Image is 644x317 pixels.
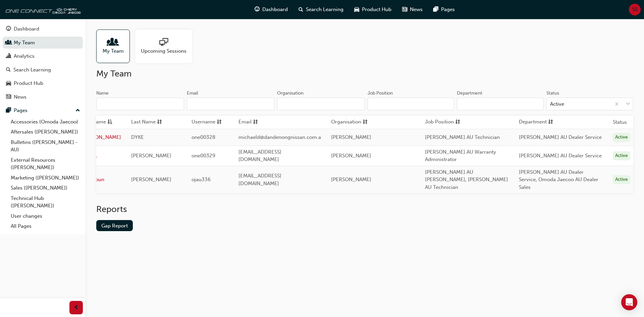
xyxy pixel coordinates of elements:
[81,118,118,126] button: First Nameasc-icon
[425,118,462,126] button: Job Positionsorting-icon
[331,153,371,159] span: [PERSON_NAME]
[249,3,293,16] a: guage-iconDashboard
[613,175,630,184] div: Active
[6,94,11,100] span: news-icon
[96,30,135,63] a: My Team
[131,118,156,126] span: Last Name
[331,176,371,182] span: [PERSON_NAME]
[8,211,83,221] a: User changes
[8,127,83,137] a: Aftersales ([PERSON_NAME])
[192,118,215,126] span: Username
[613,118,627,126] th: Status
[217,118,222,126] span: sorting-icon
[96,204,633,215] h2: Reports
[6,53,11,59] span: chart-icon
[8,155,83,173] a: External Resources ([PERSON_NAME])
[3,37,83,49] a: My Team
[425,134,500,140] span: [PERSON_NAME] AU Technician
[157,118,162,126] span: sorting-icon
[546,90,559,97] div: Status
[519,153,602,159] span: [PERSON_NAME] AU Dealer Service
[402,5,407,14] span: news-icon
[131,153,171,159] span: [PERSON_NAME]
[13,66,51,74] div: Search Learning
[253,118,258,126] span: sorting-icon
[613,151,630,160] div: Active
[14,52,35,60] div: Analytics
[192,153,215,159] span: one00329
[14,25,39,33] div: Dashboard
[425,169,508,190] span: [PERSON_NAME] AU [PERSON_NAME], [PERSON_NAME] AU Technician
[135,30,198,63] a: Upcoming Sessions
[238,118,252,126] span: Email
[75,106,80,115] span: up-icon
[362,6,391,13] span: Product Hub
[410,6,423,13] span: News
[192,176,211,182] span: ojau336
[74,304,79,312] span: prev-icon
[96,98,184,110] input: Name
[14,80,43,87] div: Product Hub
[238,173,281,187] span: [EMAIL_ADDRESS][DOMAIN_NAME]
[3,64,83,76] a: Search Learning
[306,6,343,13] span: Search Learning
[457,90,482,97] div: Department
[519,118,556,126] button: Departmentsorting-icon
[354,5,359,14] span: car-icon
[238,134,321,140] span: michaeld@dandenongnissan.com.a
[3,50,83,62] a: Analytics
[96,90,109,97] div: Name
[368,90,393,97] div: Job Position
[277,90,304,97] div: Organisation
[192,134,215,140] span: one00328
[349,3,397,16] a: car-iconProduct Hub
[187,98,275,110] input: Email
[425,149,496,163] span: [PERSON_NAME] AU Warranty Administrator
[626,100,630,109] span: down-icon
[107,118,112,126] span: asc-icon
[6,67,11,73] span: search-icon
[8,193,83,211] a: Technical Hub ([PERSON_NAME])
[187,90,198,97] div: Email
[428,3,460,16] a: pages-iconPages
[141,47,186,55] span: Upcoming Sessions
[299,5,303,14] span: search-icon
[293,3,349,16] a: search-iconSearch Learning
[81,152,121,160] a: RAHUL
[159,38,168,47] span: sessionType_ONLINE_URL-icon
[6,81,11,87] span: car-icon
[14,107,28,114] div: Pages
[192,118,228,126] button: Usernamesorting-icon
[397,3,428,16] a: news-iconNews
[368,98,454,110] input: Job Position
[455,118,460,126] span: sorting-icon
[3,3,80,16] img: oneconnect
[621,294,637,310] div: Open Intercom Messenger
[103,47,124,55] span: My Team
[3,21,83,104] button: DashboardMy TeamAnalyticsSearch LearningProduct HubNews
[6,26,11,32] span: guage-icon
[3,77,83,90] a: Product Hub
[425,118,454,126] span: Job Position
[255,5,260,14] span: guage-icon
[277,98,365,110] input: Organisation
[8,117,83,127] a: Accessories (Omoda Jaecoo)
[331,118,368,126] button: Organisationsorting-icon
[8,173,83,183] a: Marketing ([PERSON_NAME])
[81,134,121,141] a: [PERSON_NAME]
[238,118,275,126] button: Emailsorting-icon
[519,169,598,190] span: [PERSON_NAME] AU Dealer Service, Omoda Jaecoo AU Dealer Sales
[3,23,83,35] a: Dashboard
[131,118,168,126] button: Last Namesorting-icon
[457,98,544,110] input: Department
[632,6,638,13] span: SS
[331,134,371,140] span: [PERSON_NAME]
[96,220,133,231] a: Gap Report
[548,118,553,126] span: sorting-icon
[519,134,602,140] span: [PERSON_NAME] AU Dealer Service
[3,104,83,117] button: Pages
[8,137,83,155] a: Bulletins ([PERSON_NAME] - AU)
[238,149,281,163] span: [EMAIL_ADDRESS][DOMAIN_NAME]
[8,183,83,193] a: Sales ([PERSON_NAME])
[363,118,368,126] span: sorting-icon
